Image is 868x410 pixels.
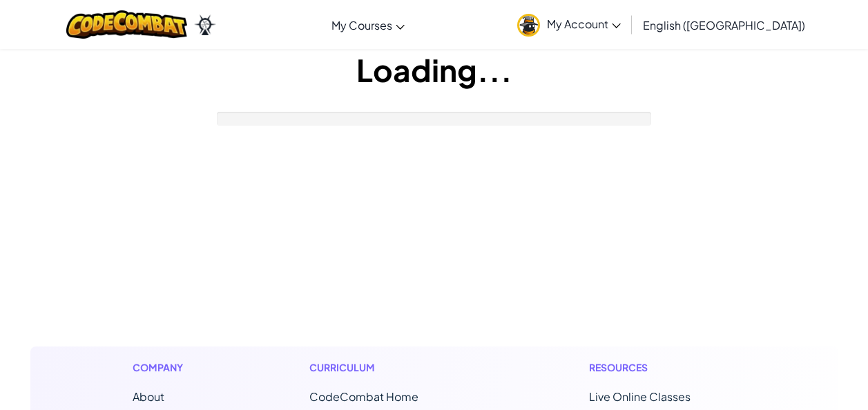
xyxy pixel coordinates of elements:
[309,389,418,404] span: CodeCombat Home
[309,360,476,375] h1: Curriculum
[636,6,812,43] a: English ([GEOGRAPHIC_DATA])
[66,10,187,39] img: CodeCombat logo
[547,17,621,31] span: My Account
[589,389,691,404] a: Live Online Classes
[643,18,805,32] span: English ([GEOGRAPHIC_DATA])
[194,14,216,35] img: Ozaria
[510,3,628,46] a: My Account
[589,360,736,375] h1: Resources
[133,389,164,404] a: About
[133,360,197,375] h1: Company
[331,18,392,32] span: My Courses
[325,6,412,43] a: My Courses
[517,14,540,37] img: avatar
